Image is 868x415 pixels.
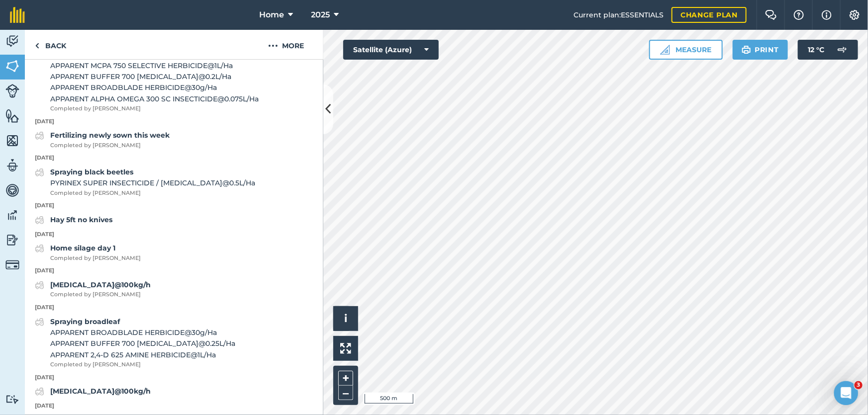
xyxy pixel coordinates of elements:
[50,349,235,360] span: APPARENT 2,4-D 625 AMINE HERBICIDE @ 1 L / Ha
[5,208,19,223] img: svg+xml;base64,PD94bWwgdmVyc2lvbj0iMS4wIiBlbmNvZGluZz0idXRmLTgiPz4KPCEtLSBHZW5lcmF0b3I6IEFkb2JlIE...
[733,40,788,60] button: Print
[35,316,235,369] a: Spraying broadleafAPPARENT BROADBLADE HERBICIDE@30g/HaAPPARENT BUFFER 700 [MEDICAL_DATA]@0.25L/Ha...
[660,45,670,55] img: Ruler icon
[260,9,285,21] span: Home
[35,386,151,398] a: [MEDICAL_DATA]@100kg/h
[50,167,133,176] strong: Spraying black beetles
[5,84,19,98] img: svg+xml;base64,PD94bWwgdmVyc2lvbj0iMS4wIiBlbmNvZGluZz0idXRmLTgiPz4KPCEtLSBHZW5lcmF0b3I6IEFkb2JlIE...
[35,243,44,254] img: svg+xml;base64,PD94bWwgdmVyc2lvbj0iMS4wIiBlbmNvZGluZz0idXRmLTgiPz4KPCEtLSBHZW5lcmF0b3I6IEFkb2JlIE...
[25,230,323,239] p: [DATE]
[25,30,76,59] a: Back
[855,381,863,389] span: 3
[822,9,832,21] img: svg+xml;base64,PHN2ZyB4bWxucz0iaHR0cDovL3d3dy53My5vcmcvMjAwMC9zdmciIHdpZHRoPSIxNyIgaGVpZ2h0PSIxNy...
[50,82,259,93] span: APPARENT BROADBLADE HERBICIDE @ 30 g / Ha
[798,40,858,60] button: 12 °C
[35,243,141,262] a: Home silage day 1Completed by [PERSON_NAME]
[311,9,330,21] span: 2025
[25,303,323,312] p: [DATE]
[344,312,347,325] span: i
[25,201,323,210] p: [DATE]
[5,258,19,272] img: svg+xml;base64,PD94bWwgdmVyc2lvbj0iMS4wIiBlbmNvZGluZz0idXRmLTgiPz4KPCEtLSBHZW5lcmF0b3I6IEFkb2JlIE...
[35,130,44,142] img: svg+xml;base64,PD94bWwgdmVyc2lvbj0iMS4wIiBlbmNvZGluZz0idXRmLTgiPz4KPCEtLSBHZW5lcmF0b3I6IEFkb2JlIE...
[5,34,19,49] img: svg+xml;base64,PD94bWwgdmVyc2lvbj0iMS4wIiBlbmNvZGluZz0idXRmLTgiPz4KPCEtLSBHZW5lcmF0b3I6IEFkb2JlIE...
[5,133,19,148] img: svg+xml;base64,PHN2ZyB4bWxucz0iaHR0cDovL3d3dy53My5vcmcvMjAwMC9zdmciIHdpZHRoPSI1NiIgaGVpZ2h0PSI2MC...
[50,317,120,326] strong: Spraying broadleaf
[333,306,358,331] button: i
[25,154,323,163] p: [DATE]
[50,215,112,224] strong: Hay 5ft no knives
[249,30,323,59] button: More
[338,386,353,400] button: –
[35,130,170,150] a: Fertilizing newly sown this weekCompleted by [PERSON_NAME]
[50,280,151,289] strong: [MEDICAL_DATA]@100kg/h
[35,279,151,299] a: [MEDICAL_DATA]@100kg/hCompleted by [PERSON_NAME]
[765,10,777,20] img: Two speech bubbles overlapping with the left bubble in the forefront
[742,44,751,56] img: svg+xml;base64,PHN2ZyB4bWxucz0iaHR0cDovL3d3dy53My5vcmcvMjAwMC9zdmciIHdpZHRoPSIxOSIgaGVpZ2h0PSIyNC...
[35,214,112,226] a: Hay 5ft no knives
[340,343,351,354] img: Four arrows, one pointing top left, one top right, one bottom right and the last bottom left
[35,386,44,398] img: svg+xml;base64,PD94bWwgdmVyc2lvbj0iMS4wIiBlbmNvZGluZz0idXRmLTgiPz4KPCEtLSBHZW5lcmF0b3I6IEFkb2JlIE...
[35,279,44,291] img: svg+xml;base64,PD94bWwgdmVyc2lvbj0iMS4wIiBlbmNvZGluZz0idXRmLTgiPz4KPCEtLSBHZW5lcmF0b3I6IEFkb2JlIE...
[50,387,151,396] strong: [MEDICAL_DATA]@100kg/h
[50,71,259,82] span: APPARENT BUFFER 700 [MEDICAL_DATA] @ 0.2 L / Ha
[50,141,170,150] span: Completed by [PERSON_NAME]
[50,60,259,71] span: APPARENT MCPA 750 SELECTIVE HERBICIDE @ 1 L / Ha
[5,59,19,74] img: svg+xml;base64,PHN2ZyB4bWxucz0iaHR0cDovL3d3dy53My5vcmcvMjAwMC9zdmciIHdpZHRoPSI1NiIgaGVpZ2h0PSI2MC...
[25,373,323,382] p: [DATE]
[5,108,19,123] img: svg+xml;base64,PHN2ZyB4bWxucz0iaHR0cDovL3d3dy53My5vcmcvMjAwMC9zdmciIHdpZHRoPSI1NiIgaGVpZ2h0PSI2MC...
[35,49,259,113] a: Spraying mcpa and grubsAPPARENT MCPA 750 SELECTIVE HERBICIDE@1L/HaAPPARENT BUFFER 700 [MEDICAL_DA...
[50,189,255,198] span: Completed by [PERSON_NAME]
[35,40,39,52] img: svg+xml;base64,PHN2ZyB4bWxucz0iaHR0cDovL3d3dy53My5vcmcvMjAwMC9zdmciIHdpZHRoPSI5IiBoZWlnaHQ9IjI0Ii...
[672,7,747,23] a: Change plan
[25,266,323,275] p: [DATE]
[343,40,439,60] button: Satellite (Azure)
[649,40,723,60] button: Measure
[50,93,259,104] span: APPARENT ALPHA OMEGA 300 SC INSECTICIDE @ 0.075 L / Ha
[25,117,323,126] p: [DATE]
[808,40,824,60] span: 12 ° C
[35,166,44,178] img: svg+xml;base64,PD94bWwgdmVyc2lvbj0iMS4wIiBlbmNvZGluZz0idXRmLTgiPz4KPCEtLSBHZW5lcmF0b3I6IEFkb2JlIE...
[50,254,141,263] span: Completed by [PERSON_NAME]
[5,395,19,404] img: svg+xml;base64,PD94bWwgdmVyc2lvbj0iMS4wIiBlbmNvZGluZz0idXRmLTgiPz4KPCEtLSBHZW5lcmF0b3I6IEFkb2JlIE...
[849,10,861,20] img: A cog icon
[268,40,278,52] img: svg+xml;base64,PHN2ZyB4bWxucz0iaHR0cDovL3d3dy53My5vcmcvMjAwMC9zdmciIHdpZHRoPSIyMCIgaGVpZ2h0PSIyNC...
[834,381,858,405] iframe: Intercom live chat
[10,7,25,23] img: fieldmargin Logo
[793,10,805,20] img: A question mark icon
[25,402,323,411] p: [DATE]
[50,290,151,299] span: Completed by [PERSON_NAME]
[35,214,44,226] img: svg+xml;base64,PD94bWwgdmVyc2lvbj0iMS4wIiBlbmNvZGluZz0idXRmLTgiPz4KPCEtLSBHZW5lcmF0b3I6IEFkb2JlIE...
[50,131,170,140] strong: Fertilizing newly sown this week
[50,360,235,369] span: Completed by [PERSON_NAME]
[574,9,664,20] span: Current plan : ESSENTIALS
[5,233,19,248] img: svg+xml;base64,PD94bWwgdmVyc2lvbj0iMS4wIiBlbmNvZGluZz0idXRmLTgiPz4KPCEtLSBHZW5lcmF0b3I6IEFkb2JlIE...
[35,166,255,197] a: Spraying black beetlesPYRINEX SUPER INSECTICIDE / [MEDICAL_DATA]@0.5L/HaCompleted by [PERSON_NAME]
[35,316,44,328] img: svg+xml;base64,PD94bWwgdmVyc2lvbj0iMS4wIiBlbmNvZGluZz0idXRmLTgiPz4KPCEtLSBHZW5lcmF0b3I6IEFkb2JlIE...
[50,104,259,113] span: Completed by [PERSON_NAME]
[832,40,852,60] img: svg+xml;base64,PD94bWwgdmVyc2lvbj0iMS4wIiBlbmNvZGluZz0idXRmLTgiPz4KPCEtLSBHZW5lcmF0b3I6IEFkb2JlIE...
[5,158,19,173] img: svg+xml;base64,PD94bWwgdmVyc2lvbj0iMS4wIiBlbmNvZGluZz0idXRmLTgiPz4KPCEtLSBHZW5lcmF0b3I6IEFkb2JlIE...
[50,327,235,338] span: APPARENT BROADBLADE HERBICIDE @ 30 g / Ha
[338,371,353,386] button: +
[5,183,19,198] img: svg+xml;base64,PD94bWwgdmVyc2lvbj0iMS4wIiBlbmNvZGluZz0idXRmLTgiPz4KPCEtLSBHZW5lcmF0b3I6IEFkb2JlIE...
[50,244,115,252] strong: Home silage day 1
[50,338,235,349] span: APPARENT BUFFER 700 [MEDICAL_DATA] @ 0.25 L / Ha
[50,177,255,188] span: PYRINEX SUPER INSECTICIDE / [MEDICAL_DATA] @ 0.5 L / Ha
